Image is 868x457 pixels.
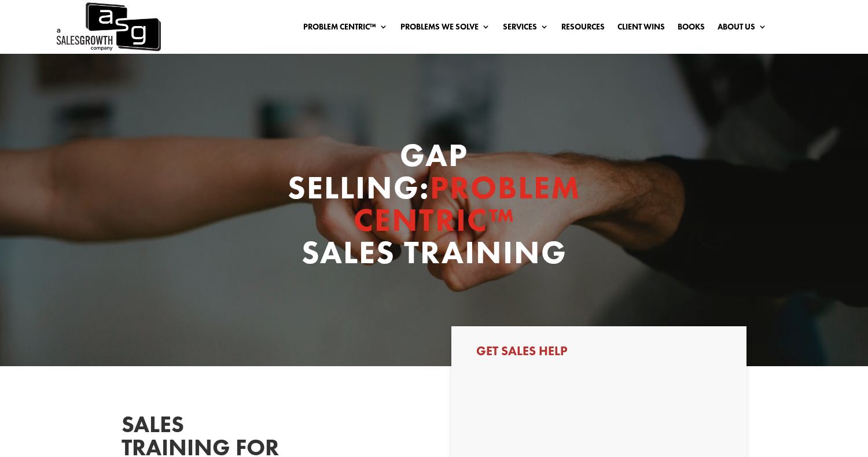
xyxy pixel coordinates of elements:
[503,23,549,35] a: Services
[678,23,705,35] a: Books
[561,23,605,35] a: Resources
[617,23,665,35] a: Client Wins
[271,139,598,274] h1: GAP SELLING: SALES TRAINING
[400,23,490,35] a: Problems We Solve
[476,345,722,363] h3: Get Sales Help
[718,23,767,35] a: About Us
[354,167,581,241] span: PROBLEM CENTRIC™
[303,23,388,35] a: Problem Centric™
